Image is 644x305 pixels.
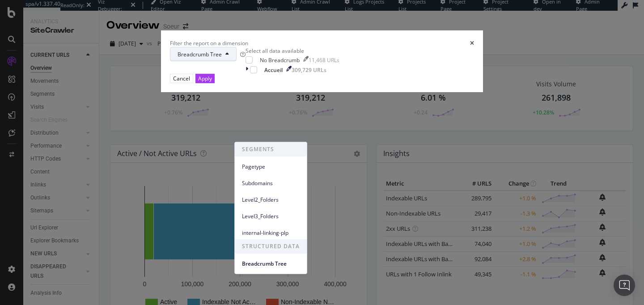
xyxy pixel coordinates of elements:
[246,47,339,55] div: Select all data available
[242,212,300,220] span: Level3_Folders
[198,75,212,82] div: Apply
[242,179,300,187] span: Subdomains
[195,74,215,83] button: Apply
[235,239,307,254] span: STRUCTURED DATA
[173,75,190,82] div: Cancel
[242,196,300,204] span: Level2_Folders
[242,260,300,268] span: Breadcrumb Tree
[309,56,339,64] div: 11,468 URLs
[292,66,326,74] div: 309,729 URLs
[264,66,283,74] div: Accueil
[178,51,222,58] span: Breadcrumb Tree
[242,229,300,237] span: internal-linking-plp
[470,39,474,47] div: times
[170,39,248,47] div: Filter the report on a dimension
[242,163,300,171] span: Pagetype
[235,142,307,157] span: SEGMENTS
[170,47,237,61] button: Breadcrumb Tree
[170,74,193,83] button: Cancel
[260,56,300,64] div: No Breadcrumb
[614,275,635,296] div: Open Intercom Messenger
[161,30,483,92] div: modal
